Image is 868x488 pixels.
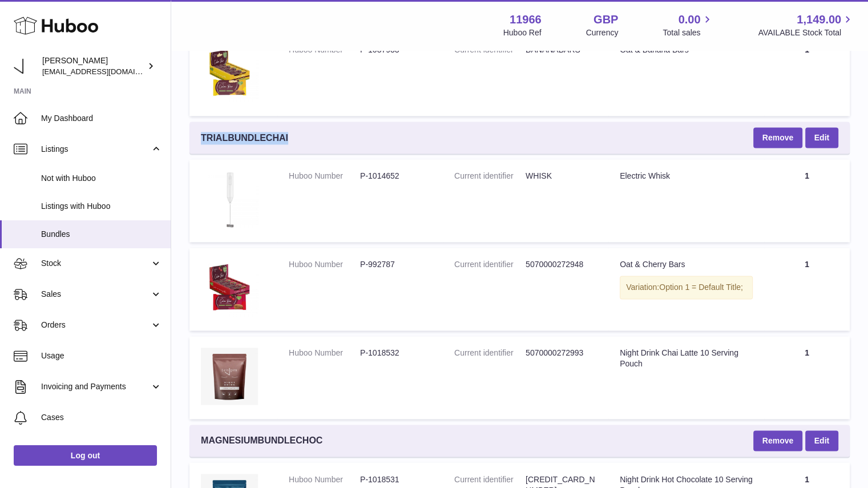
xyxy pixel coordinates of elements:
a: 1,149.00 AVAILABLE Stock Total [758,12,854,38]
span: TRIALBUNDLECHAI [201,132,288,144]
span: MAGNESIUMBUNDLECHOC [201,434,322,447]
div: Variation: [620,276,753,299]
img: Electric Whisk [201,171,258,228]
a: Edit [805,127,838,148]
dt: Current identifier [454,348,526,358]
div: Electric Whisk [620,171,753,182]
td: 1 [764,33,850,116]
dd: P-1014652 [360,171,431,182]
div: Night Drink Chai Latte 10 Serving Pouch [620,348,753,369]
span: Orders [41,320,150,330]
dd: 5070000272948 [526,259,597,270]
span: Listings [41,144,150,155]
dt: Huboo Number [289,348,360,358]
dd: P-1018532 [360,348,431,358]
span: Sales [41,289,150,300]
td: 1 [764,336,850,419]
dd: 5070000272993 [526,348,597,358]
dt: Huboo Number [289,171,360,182]
img: Oat & Cherry Bars [201,259,258,316]
dt: Current identifier [454,259,526,270]
div: Currency [586,27,619,38]
span: Option 1 = Default Title; [659,283,743,292]
dd: P-1018531 [360,474,431,485]
span: Usage [41,350,162,361]
button: Remove [753,127,802,148]
strong: GBP [594,12,618,27]
span: Cases [41,412,162,423]
div: Oat & Cherry Bars [620,259,753,270]
span: Total sales [663,27,713,38]
span: Stock [41,258,150,269]
td: 1 [764,159,850,242]
img: info@tenpm.co [14,58,31,75]
span: AVAILABLE Stock Total [758,27,854,38]
span: [EMAIL_ADDRESS][DOMAIN_NAME] [42,67,168,76]
dt: Huboo Number [289,474,360,485]
a: Log out [14,445,157,466]
td: 1 [764,248,850,330]
span: Not with Huboo [41,173,162,184]
a: 0.00 Total sales [663,12,713,38]
strong: 11966 [510,12,542,27]
a: Edit [805,430,838,451]
img: Oat & Banana Bars [201,45,258,102]
button: Remove [753,430,802,451]
span: Listings with Huboo [41,201,162,212]
span: My Dashboard [41,113,162,124]
dt: Current identifier [454,171,526,182]
img: Night Drink Chai Latte 10 Serving Pouch [201,348,258,405]
span: 0.00 [679,12,701,27]
dd: WHISK [526,171,597,182]
span: Bundles [41,229,162,240]
dt: Huboo Number [289,259,360,270]
div: [PERSON_NAME] [42,55,145,77]
span: Invoicing and Payments [41,381,150,392]
div: Huboo Ref [503,27,542,38]
dd: P-992787 [360,259,431,270]
span: 1,149.00 [797,12,841,27]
